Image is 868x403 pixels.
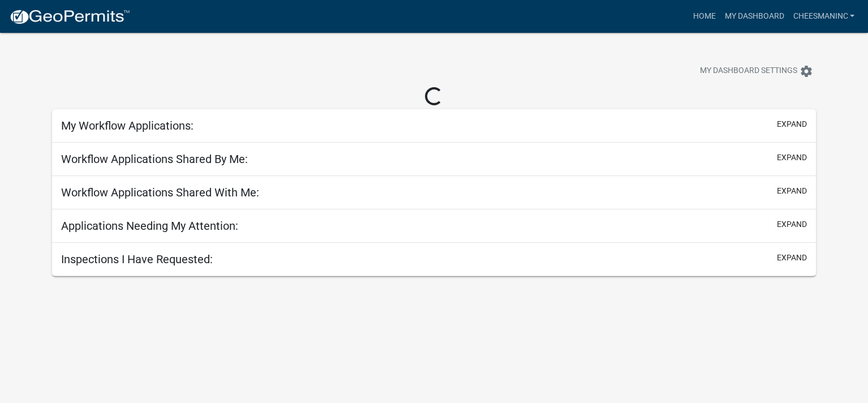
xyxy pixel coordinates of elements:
h5: Inspections I Have Requested: [61,252,213,266]
button: expand [777,118,807,130]
a: My Dashboard [720,6,788,27]
button: expand [777,218,807,230]
button: expand [777,185,807,197]
h5: My Workflow Applications: [61,119,194,132]
button: expand [777,152,807,164]
i: settings [800,65,813,78]
h5: Workflow Applications Shared By Me: [61,152,248,166]
h5: Workflow Applications Shared With Me: [61,186,259,199]
a: Home [688,6,720,27]
span: My Dashboard Settings [700,65,797,78]
button: expand [777,252,807,264]
button: My Dashboard Settingssettings [691,60,822,82]
h5: Applications Needing My Attention: [61,219,238,233]
a: cheesmaninc [788,6,859,27]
